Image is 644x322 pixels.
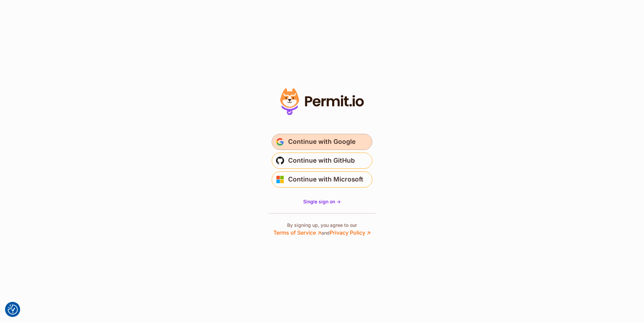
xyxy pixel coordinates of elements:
span: Continue with Google [288,136,356,147]
img: Revisit consent button [8,305,18,315]
a: Single sign on -> [303,198,341,205]
p: By signing up, you agree to our and [273,222,371,237]
a: Privacy Policy ↗ [330,229,371,236]
a: Terms of Service ↗ [273,229,321,236]
button: Continue with Microsoft [272,171,372,188]
button: Continue with Google [272,134,372,150]
span: Continue with Microsoft [288,174,363,185]
button: Consent Preferences [8,305,18,315]
button: Continue with GitHub [272,153,372,169]
span: Single sign on -> [303,199,341,204]
span: Continue with GitHub [288,155,355,166]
